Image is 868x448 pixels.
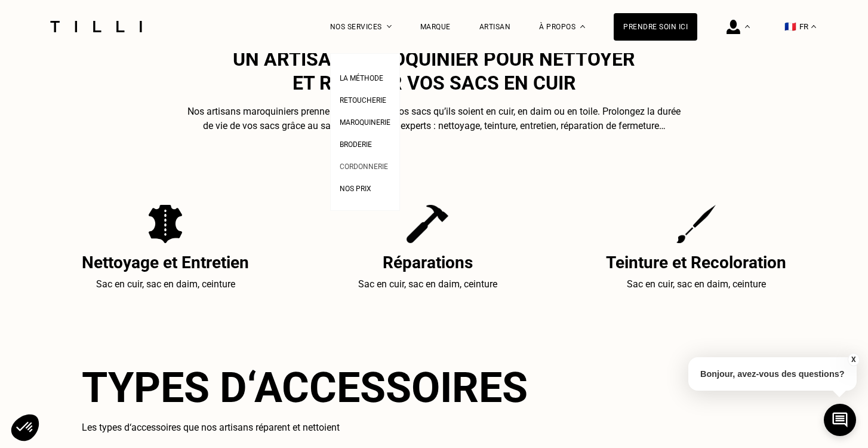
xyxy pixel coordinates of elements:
a: La Méthode [340,70,383,83]
span: La Méthode [340,74,383,82]
img: Menu déroulant [387,25,392,28]
a: Prendre soin ici [614,13,697,41]
img: Nettoyage et Entretien [149,205,182,243]
span: Nos artisans maroquiniers prennent soin de tous vos sacs qu’ils soient en cuir, en daim ou en toi... [187,106,681,131]
span: 🇫🇷 [784,21,796,32]
h2: Teinture et Recoloration [606,253,786,272]
span: Cordonnerie [340,162,388,171]
span: Nos prix [340,185,371,193]
span: Broderie [340,140,372,149]
a: Marque [420,23,451,31]
h3: Les types d‘accessoires que nos artisans réparent et nettoient [82,422,786,433]
a: Broderie [340,137,372,149]
h2: Nettoyage et Entretien [82,253,249,272]
img: Réparations [407,205,448,243]
a: Maroquinerie [340,115,390,127]
a: Nos prix [340,181,371,194]
img: menu déroulant [811,25,816,28]
p: Sac en cuir, sac en daim, ceinture [82,277,249,291]
img: Teinture et Recoloration [676,205,716,243]
img: icône connexion [727,20,740,34]
a: Cordonnerie [340,159,388,171]
img: Logo du service de couturière Tilli [46,21,146,32]
img: Menu déroulant [745,25,750,28]
span: Maroquinerie [340,118,390,127]
p: Sac en cuir, sac en daim, ceinture [358,277,497,291]
span: Retoucherie [340,96,386,105]
h2: Réparations [358,253,497,272]
button: X [847,353,859,366]
span: et réparer vos sacs en cuir [293,72,576,94]
img: Menu déroulant à propos [580,25,585,28]
a: Artisan [479,23,511,31]
p: Sac en cuir, sac en daim, ceinture [606,277,786,291]
span: Un artisan maroquinier pour nettoyer [233,48,635,70]
a: Retoucherie [340,93,386,105]
h2: Types d‘accessoires [82,363,786,412]
p: Bonjour, avez-vous des questions? [688,357,857,391]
